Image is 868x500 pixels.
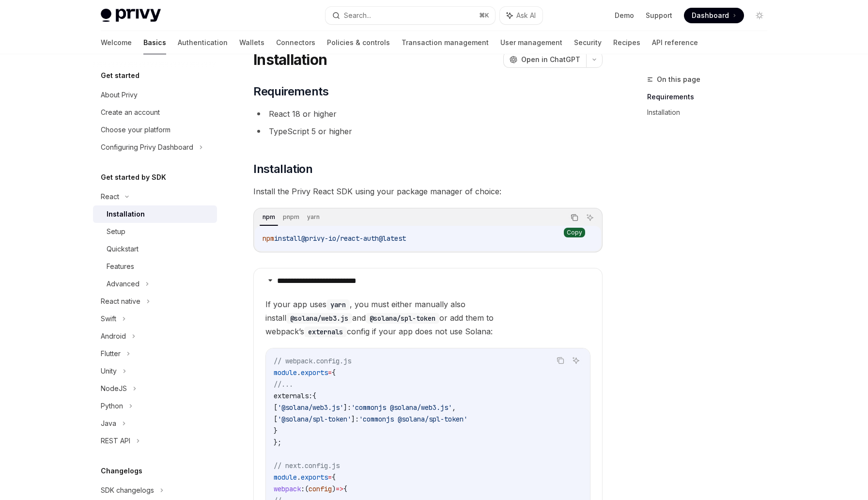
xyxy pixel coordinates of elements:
a: Recipes [613,31,640,54]
a: Quickstart [93,240,217,258]
button: Ask AI [500,7,542,24]
span: Installation [253,161,312,177]
div: npm [260,211,278,223]
span: externals: [274,391,312,400]
a: Choose your platform [93,121,217,139]
span: : [301,484,305,493]
div: Features [107,261,134,272]
div: About Privy [101,89,138,101]
span: } [274,426,278,435]
code: yarn [326,299,350,310]
span: webpack [274,484,301,493]
div: REST API [101,435,130,447]
a: Features [93,258,217,275]
span: { [343,484,347,493]
span: => [336,484,343,493]
div: yarn [304,211,323,223]
button: Search...⌘K [325,7,495,24]
span: Ask AI [516,11,536,20]
h5: Get started by SDK [101,172,166,183]
div: Copy [564,228,585,237]
span: 'commonjs @solana/spl-token' [359,415,467,423]
li: TypeScript 5 or higher [253,125,603,138]
a: Dashboard [684,8,744,23]
span: ]: [343,403,351,412]
div: Java [101,418,116,429]
a: Demo [615,11,634,20]
div: Python [101,400,123,412]
a: Welcome [101,31,132,54]
div: Installation [107,208,145,220]
div: React native [101,296,140,307]
span: ( [305,484,309,493]
span: }; [274,438,281,447]
div: React [101,191,119,203]
div: Flutter [101,348,121,359]
button: Copy the contents from the code block [554,354,567,367]
a: Basics [143,31,166,54]
div: Setup [107,226,125,237]
span: module [274,368,297,377]
div: Quickstart [107,243,139,255]
a: Policies & controls [327,31,390,54]
span: [ [274,403,278,412]
span: Dashboard [692,11,729,20]
li: React 18 or higher [253,107,603,121]
span: ) [332,484,336,493]
h5: Get started [101,70,139,81]
a: Installation [647,105,775,120]
span: = [328,368,332,377]
span: , [452,403,456,412]
div: pnpm [280,211,302,223]
span: Open in ChatGPT [521,55,580,64]
span: module [274,473,297,482]
span: '@solana/spl-token' [278,415,351,423]
div: Android [101,330,126,342]
a: Security [574,31,602,54]
span: exports [301,368,328,377]
div: Create an account [101,107,160,118]
button: Ask AI [570,354,582,367]
div: NodeJS [101,383,127,394]
span: Install the Privy React SDK using your package manager of choice: [253,185,603,198]
span: 'commonjs @solana/web3.js' [351,403,452,412]
button: Open in ChatGPT [503,51,586,68]
div: Unity [101,365,117,377]
span: If your app uses , you must either manually also install and or add them to webpack’s config if y... [265,297,590,338]
a: Wallets [239,31,264,54]
h1: Installation [253,51,327,68]
a: Setup [93,223,217,240]
a: Connectors [276,31,315,54]
code: @solana/web3.js [286,313,352,324]
div: Advanced [107,278,139,290]
span: ⌘ K [479,12,489,19]
span: npm [263,234,274,243]
div: Choose your platform [101,124,170,136]
code: @solana/spl-token [366,313,439,324]
span: // next.config.js [274,461,340,470]
span: '@solana/web3.js' [278,403,343,412]
span: @privy-io/react-auth@latest [301,234,406,243]
span: ]: [351,415,359,423]
a: API reference [652,31,698,54]
span: exports [301,473,328,482]
a: Create an account [93,104,217,121]
button: Toggle dark mode [752,8,767,23]
div: Search... [344,10,371,21]
a: Authentication [178,31,228,54]
a: Requirements [647,89,775,105]
span: { [332,473,336,482]
span: Requirements [253,84,328,99]
span: { [332,368,336,377]
button: Ask AI [584,211,596,224]
span: On this page [657,74,700,85]
div: SDK changelogs [101,484,154,496]
a: User management [500,31,562,54]
a: Installation [93,205,217,223]
a: Support [646,11,672,20]
button: Copy the contents from the code block [568,211,581,224]
span: config [309,484,332,493]
span: . [297,473,301,482]
div: Swift [101,313,116,325]
span: { [312,391,316,400]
